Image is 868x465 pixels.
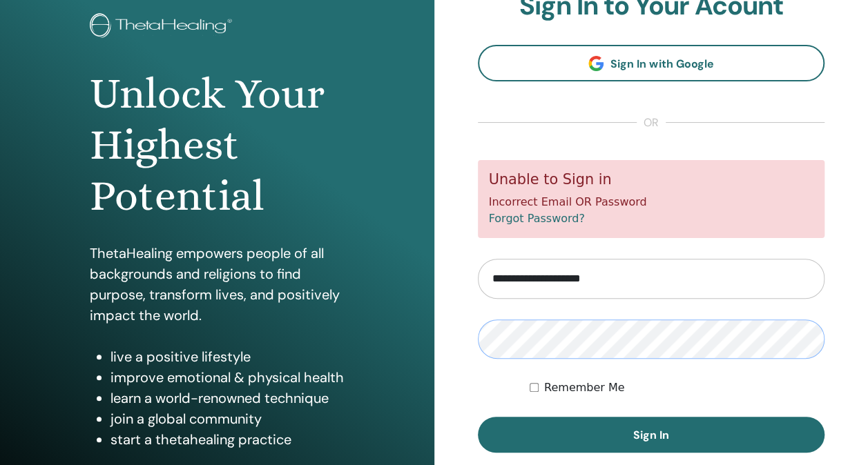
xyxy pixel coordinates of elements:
[544,379,625,396] label: Remember Me
[489,212,585,225] a: Forgot Password?
[633,428,669,442] span: Sign In
[110,346,345,367] li: live a positive lifestyle
[90,68,345,222] h1: Unlock Your Highest Potential
[610,57,713,71] span: Sign In with Google
[90,243,345,326] p: ThetaHealing empowers people of all backgrounds and religions to find purpose, transform lives, a...
[110,388,345,408] li: learn a world-renowned technique
[637,115,666,131] span: or
[478,45,825,81] a: Sign In with Google
[110,408,345,429] li: join a global community
[489,171,814,188] h5: Unable to Sign in
[110,367,345,388] li: improve emotional & physical health
[530,379,824,396] div: Keep me authenticated indefinitely or until I manually logout
[478,417,825,453] button: Sign In
[110,429,345,450] li: start a thetahealing practice
[478,160,825,238] div: Incorrect Email OR Password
